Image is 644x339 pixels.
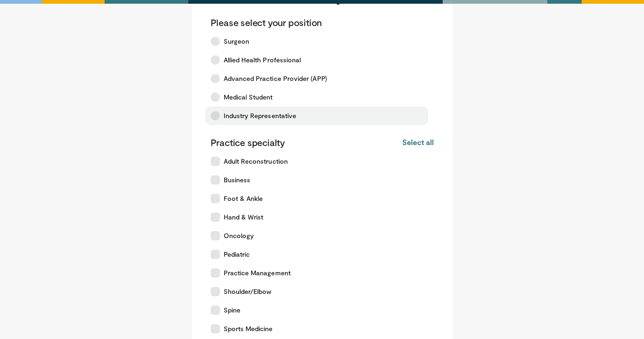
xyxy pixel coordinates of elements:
[224,231,254,240] span: Oncology
[224,93,273,102] span: Medical Student
[224,157,288,166] span: Adult Reconstruction
[224,175,251,185] span: Business
[211,136,285,148] p: Practice specialty
[224,250,250,259] span: Pediatric
[402,137,433,147] button: Select all
[224,37,250,46] span: Surgeon
[224,194,263,203] span: Foot & Ankle
[224,306,240,315] span: Spine
[224,324,273,333] span: Sports Medicine
[224,55,301,65] span: Allied Health Professional
[224,74,327,83] span: Advanced Practice Provider (APP)
[211,16,322,28] p: Please select your position
[224,268,291,278] span: Practice Management
[224,287,272,296] span: Shoulder/Elbow
[224,213,264,222] span: Hand & Wrist
[224,111,297,120] span: Industry Representative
